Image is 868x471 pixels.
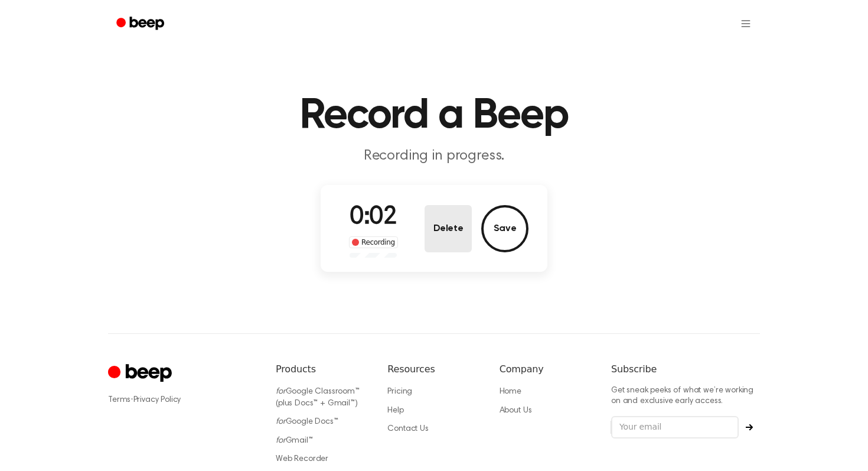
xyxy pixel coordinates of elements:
button: Subscribe [739,424,760,431]
h6: Subscribe [611,362,760,376]
div: Recording [349,236,398,248]
i: for [276,388,286,396]
i: for [276,418,286,426]
div: · [108,394,257,406]
a: forGoogle Classroom™ (plus Docs™ + Gmail™) [276,388,360,408]
i: for [276,437,286,445]
p: Recording in progress. [207,147,661,166]
h1: Record a Beep [132,95,736,137]
button: Open menu [732,9,760,38]
a: Privacy Policy [133,396,181,404]
p: Get sneak peeks of what we’re working on and exclusive early access. [611,386,760,407]
a: Home [500,388,521,396]
a: Help [387,407,403,415]
button: Delete Audio Record [425,205,472,252]
a: forGmail™ [276,437,313,445]
a: Cruip [108,362,175,385]
h6: Products [276,362,368,376]
span: 0:02 [350,205,397,230]
button: Save Audio Record [481,205,528,252]
a: Pricing [387,388,412,396]
a: About Us [500,407,532,415]
input: Your email [611,416,739,438]
h6: Resources [387,362,480,376]
a: Contact Us [387,425,428,433]
a: Web Recorder [276,455,328,463]
h6: Company [500,362,592,376]
a: Beep [108,12,175,35]
a: forGoogle Docs™ [276,418,338,426]
a: Terms [108,396,130,404]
